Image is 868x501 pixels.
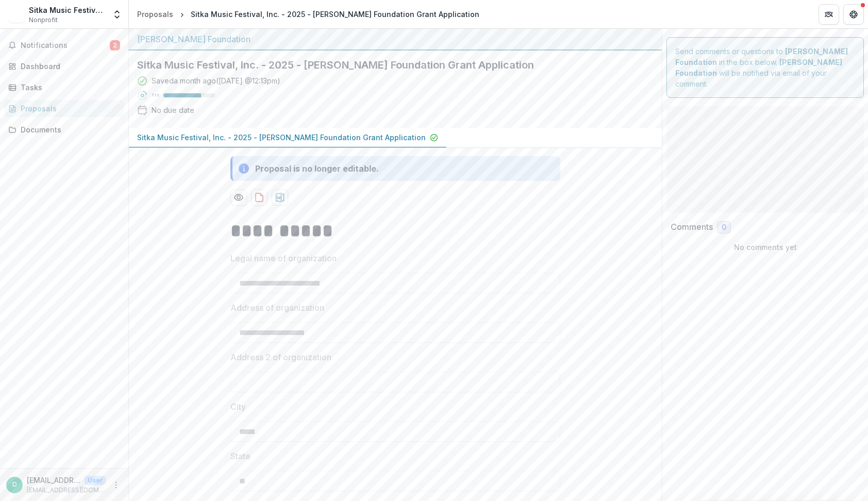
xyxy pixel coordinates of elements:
[272,189,288,206] button: download-proposal
[110,4,124,25] button: Open entity switcher
[152,105,194,115] div: No due date
[8,6,25,23] img: Sitka Music Festival, Inc.
[21,103,116,114] div: Proposals
[137,9,173,20] div: Proposals
[230,450,251,462] p: State
[722,223,726,232] span: 0
[152,92,159,99] p: 73 %
[4,121,124,138] a: Documents
[27,486,106,495] p: [EMAIL_ADDRESS][DOMAIN_NAME]
[666,37,864,98] div: Send comments or questions to in the box below. will be notified via email of your comment.
[110,479,122,491] button: More
[29,15,58,25] span: Nonprofit
[230,302,324,314] p: Address of organization
[230,351,331,363] p: Address 2 of organization
[4,100,124,117] a: Proposals
[819,4,839,25] button: Partners
[152,75,280,86] div: Saved a month ago ( [DATE] @ 12:13pm )
[251,189,268,206] button: download-proposal
[230,400,246,413] p: City
[21,124,116,135] div: Documents
[230,189,247,206] button: Preview cab6fb93-895a-4eb0-babe-26349e2807ea-0.pdf
[27,475,80,486] p: [EMAIL_ADDRESS][DOMAIN_NAME]
[671,222,713,232] h2: Comments
[4,37,124,54] button: Notifications2
[4,58,124,75] a: Dashboard
[85,476,106,485] p: User
[133,7,177,22] a: Proposals
[21,61,116,72] div: Dashboard
[133,7,483,22] nav: breadcrumb
[4,79,124,96] a: Tasks
[29,5,106,15] div: Sitka Music Festival, Inc.
[21,82,116,93] div: Tasks
[230,252,337,264] p: Legal name of organization
[110,40,120,51] span: 2
[137,33,654,45] div: [PERSON_NAME] Foundation
[137,132,426,143] p: Sitka Music Festival, Inc. - 2025 - [PERSON_NAME] Foundation Grant Application
[191,9,479,20] div: Sitka Music Festival, Inc. - 2025 - [PERSON_NAME] Foundation Grant Application
[843,4,864,25] button: Get Help
[12,481,17,488] div: director@sitkamusicfestival.org
[255,162,379,175] div: Proposal is no longer editable.
[21,41,110,50] span: Notifications
[671,242,860,253] p: No comments yet
[137,59,637,71] h2: Sitka Music Festival, Inc. - 2025 - [PERSON_NAME] Foundation Grant Application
